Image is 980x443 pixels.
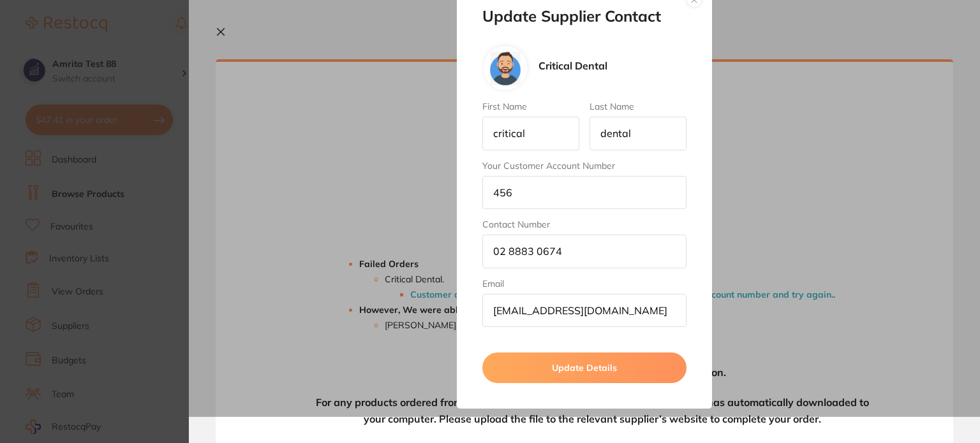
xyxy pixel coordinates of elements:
label: Your Customer Account Number [482,161,687,171]
label: Contact Number [482,219,687,229]
label: Email [482,279,687,289]
p: Critical Dental [538,60,607,71]
label: First Name [482,101,579,112]
h2: Update Supplier Contact [482,8,687,25]
img: Critical Dental [490,52,521,85]
button: Update Details [482,352,687,383]
label: Last Name [590,101,687,112]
